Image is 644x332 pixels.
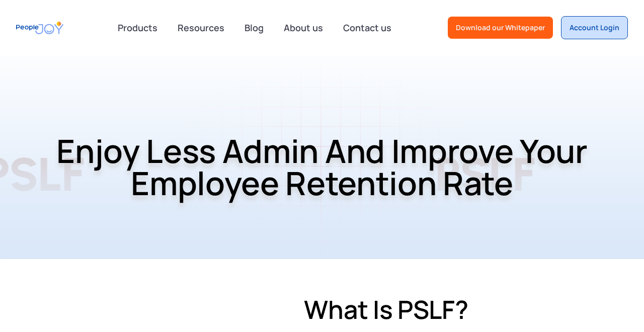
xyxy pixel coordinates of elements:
[16,17,63,39] a: home
[278,17,329,39] a: About us
[304,294,585,324] h2: What is PSLF?
[238,17,270,39] a: Blog
[448,17,553,39] a: Download our Whitepaper
[570,23,619,33] div: Account Login
[561,16,628,39] a: Account Login
[337,17,397,39] a: Contact us
[8,109,636,225] h1: Enjoy Less Admin and Improve Your Employee Retention Rate
[172,17,230,39] a: Resources
[456,23,545,33] div: Download our Whitepaper
[112,18,164,38] div: Products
